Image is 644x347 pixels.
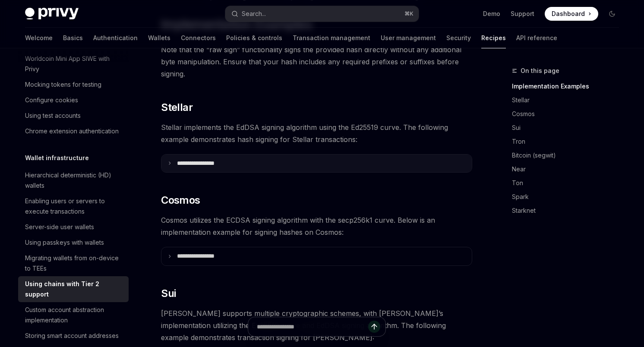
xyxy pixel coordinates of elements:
a: Connectors [181,28,216,48]
div: Migrating wallets from on-device to TEEs [25,253,123,274]
a: Storing smart account addresses [18,328,129,344]
button: Send message [368,321,380,333]
span: Cosmos [161,193,200,207]
div: Hierarchical deterministic (HD) wallets [25,170,123,191]
div: Worldcoin Mini App SIWE with Privy [25,54,123,74]
h5: Wallet infrastructure [25,153,89,163]
span: Sui [161,287,176,300]
a: Custom account abstraction implementation [18,302,129,328]
div: Mocking tokens for testing [25,79,101,90]
a: Implementation Examples [512,79,626,93]
a: Basics [63,28,83,48]
a: Starknet [512,204,626,218]
a: Welcome [25,28,53,48]
a: Tron [512,135,626,148]
a: Using passkeys with wallets [18,235,129,250]
span: Note that the “raw sign” functionality signs the provided hash directly without any additional by... [161,44,472,80]
a: Using test accounts [18,108,129,123]
a: Demo [483,9,500,18]
a: Sui [512,121,626,135]
a: Enabling users or servers to execute transactions [18,193,129,219]
a: Hierarchical deterministic (HD) wallets [18,167,129,193]
div: Chrome extension authentication [25,126,119,136]
a: Migrating wallets from on-device to TEEs [18,250,129,276]
a: Chrome extension authentication [18,123,129,139]
div: Using test accounts [25,110,81,121]
img: dark logo [25,8,79,20]
a: Dashboard [545,7,598,21]
a: Worldcoin Mini App SIWE with Privy [18,51,129,77]
a: Server-side user wallets [18,219,129,235]
div: Custom account abstraction implementation [25,305,123,325]
button: Search...⌘K [225,6,419,22]
a: Transaction management [293,28,370,48]
div: Using passkeys with wallets [25,237,104,248]
span: ⌘ K [404,10,414,17]
span: [PERSON_NAME] supports multiple cryptographic schemes, with [PERSON_NAME]’s implementation utiliz... [161,307,472,344]
a: Stellar [512,93,626,107]
div: Enabling users or servers to execute transactions [25,196,123,217]
a: Support [511,9,534,18]
a: Spark [512,190,626,204]
a: Near [512,162,626,176]
a: Security [446,28,471,48]
div: Using chains with Tier 2 support [25,279,123,300]
a: Using chains with Tier 2 support [18,276,129,302]
div: Storing smart account addresses [25,331,119,341]
a: Configure cookies [18,92,129,108]
a: Wallets [148,28,170,48]
span: Cosmos utilizes the ECDSA signing algorithm with the secp256k1 curve. Below is an implementation ... [161,214,472,238]
a: Recipes [481,28,506,48]
a: Policies & controls [226,28,282,48]
a: Mocking tokens for testing [18,77,129,92]
span: Stellar [161,101,193,114]
a: API reference [516,28,557,48]
span: Dashboard [552,9,585,18]
span: Stellar implements the EdDSA signing algorithm using the Ed25519 curve. The following example dem... [161,121,472,145]
div: Search... [242,9,266,19]
a: Cosmos [512,107,626,121]
a: User management [381,28,436,48]
a: Authentication [93,28,138,48]
a: Ton [512,176,626,190]
div: Server-side user wallets [25,222,94,232]
div: Configure cookies [25,95,78,105]
a: Bitcoin (segwit) [512,148,626,162]
button: Toggle dark mode [605,7,619,21]
span: On this page [521,66,559,76]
